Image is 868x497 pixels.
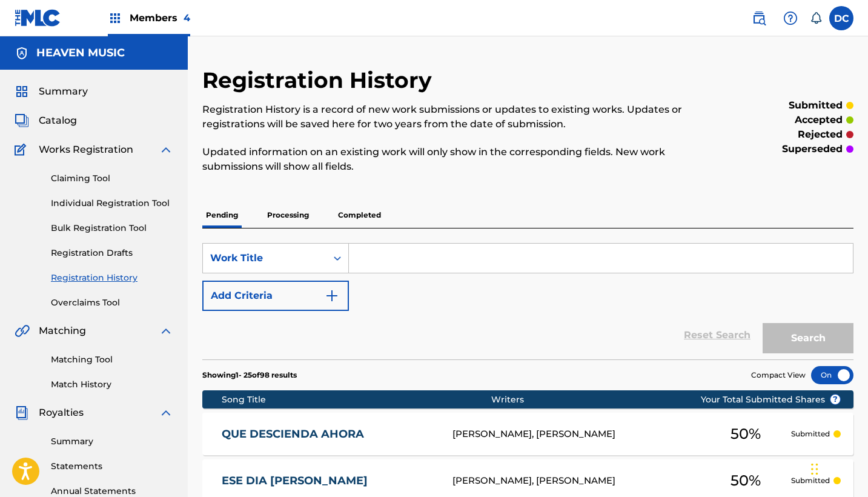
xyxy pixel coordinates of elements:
[202,67,438,94] h2: Registration History
[807,439,868,497] div: Widget de chat
[15,84,29,99] img: Summary
[811,451,818,487] div: Arrastrar
[783,11,798,25] img: help
[752,11,766,25] img: search
[222,474,436,488] a: ESE DIA [PERSON_NAME]
[15,405,29,420] img: Royalties
[39,324,86,338] span: Matching
[15,142,30,157] img: Works Registration
[789,98,843,113] p: submitted
[325,289,339,303] img: 9d2ae6d4665cec9f34b9.svg
[159,405,173,420] img: expand
[751,370,806,381] span: Compact View
[798,127,843,142] p: rejected
[36,46,125,60] h5: HEAVEN MUSIC
[51,197,173,210] a: Individual Registration Tool
[795,113,843,127] p: accepted
[51,435,173,448] a: Summary
[202,102,704,132] p: Registration History is a record of new work submissions or updates to existing works. Updates or...
[202,145,704,174] p: Updated information on an existing work will only show in the corresponding fields. New work subm...
[829,6,853,30] div: User Menu
[15,113,29,128] img: Catalog
[778,6,803,30] div: Help
[491,393,739,406] div: Writers
[747,6,771,30] a: Public Search
[210,251,319,265] div: Work Title
[263,202,313,228] p: Processing
[39,142,133,157] span: Works Registration
[15,84,88,99] a: SummarySummary
[130,11,190,25] span: Members
[834,318,868,418] iframe: Resource Center
[731,470,761,492] span: 50 %
[39,405,84,420] span: Royalties
[810,12,822,24] div: Notifications
[202,281,349,311] button: Add Criteria
[202,202,242,228] p: Pending
[782,142,843,156] p: superseded
[51,247,173,259] a: Registration Drafts
[452,474,700,488] div: [PERSON_NAME], [PERSON_NAME]
[830,395,840,404] span: ?
[15,46,29,61] img: Accounts
[452,427,700,441] div: [PERSON_NAME], [PERSON_NAME]
[202,243,853,359] form: Search Form
[51,296,173,309] a: Overclaims Tool
[108,11,122,25] img: Top Rightsholders
[807,439,868,497] iframe: Chat Widget
[334,202,385,228] p: Completed
[222,393,491,406] div: Song Title
[51,172,173,185] a: Claiming Tool
[222,427,436,441] a: QUE DESCIENDA AHORA
[15,9,61,27] img: MLC Logo
[731,423,761,445] span: 50 %
[159,324,173,338] img: expand
[202,370,297,381] p: Showing 1 - 25 of 98 results
[51,353,173,366] a: Matching Tool
[159,142,173,157] img: expand
[51,222,173,235] a: Bulk Registration Tool
[51,378,173,391] a: Match History
[791,429,830,439] p: Submitted
[39,113,77,128] span: Catalog
[51,460,173,473] a: Statements
[184,12,190,24] span: 4
[791,475,830,486] p: Submitted
[15,324,30,338] img: Matching
[701,393,841,406] span: Your Total Submitted Shares
[15,113,77,128] a: CatalogCatalog
[51,272,173,284] a: Registration History
[39,84,88,99] span: Summary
